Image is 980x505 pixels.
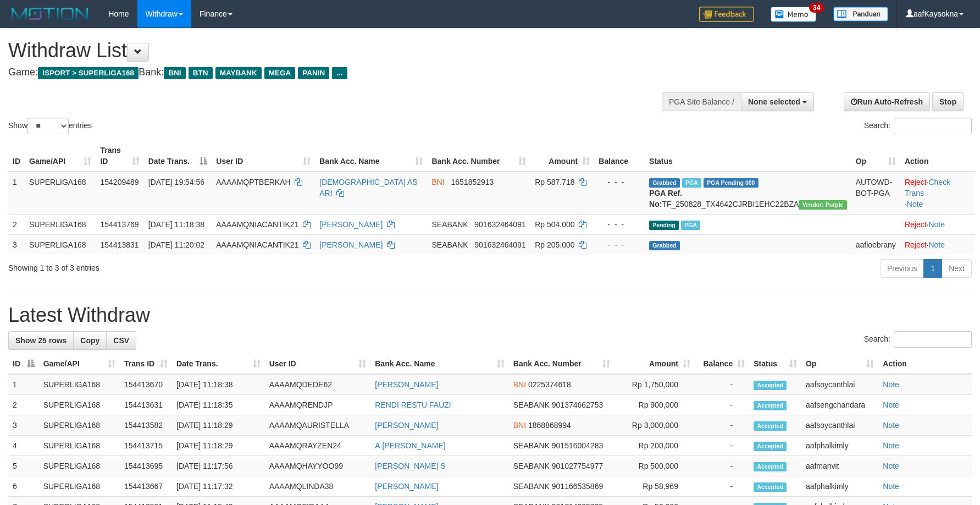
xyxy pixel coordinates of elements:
td: Rp 500,000 [614,456,695,476]
td: [DATE] 11:18:29 [172,415,265,436]
a: Note [883,441,899,450]
span: Marked by aafsengchandara [681,221,700,230]
span: BNI [513,421,526,430]
th: Trans ID: activate to sort column ascending [96,140,143,172]
h4: Game: Bank: [8,67,643,78]
td: 4 [8,436,39,456]
img: Feedback.jpg [699,7,754,22]
a: Check Trans [905,178,950,197]
span: AAAAMQPTBERKAH [216,178,290,186]
img: MOTION_logo.png [8,6,92,22]
a: Note [907,200,923,208]
span: Copy 0225374618 to clipboard [528,380,571,389]
span: BNI [431,178,444,186]
td: aafmanvit [801,456,878,476]
span: BTN [189,67,213,79]
a: Note [928,240,945,249]
span: SEABANK [513,441,550,450]
b: PGA Ref. No: [649,189,682,208]
td: SUPERLIGA168 [39,395,120,415]
td: - [695,476,749,497]
td: SUPERLIGA168 [25,172,96,215]
span: ISPORT > SUPERLIGA168 [38,67,139,79]
div: - - - [599,239,640,250]
span: Pending [649,221,679,230]
span: Grabbed [649,178,680,188]
td: Rp 58,969 [614,476,695,497]
a: Reject [905,240,927,249]
a: [PERSON_NAME] [375,421,438,430]
a: Run Auto-Refresh [844,92,930,111]
span: SEABANK [513,400,550,409]
span: Copy 1868868994 to clipboard [528,421,571,430]
td: SUPERLIGA168 [39,456,120,476]
td: aafphalkimly [801,476,878,497]
a: Stop [932,92,964,111]
span: Copy 901027754977 to clipboard [552,462,603,470]
td: 154413631 [120,395,172,415]
a: Note [883,380,899,389]
td: Rp 3,000,000 [614,415,695,436]
th: Action [900,140,975,172]
td: 154413715 [120,436,172,456]
a: Reject [905,220,927,229]
td: [DATE] 11:17:56 [172,456,265,476]
span: SEABANK [431,220,468,229]
td: 3 [8,234,25,255]
th: User ID: activate to sort column ascending [265,354,371,374]
span: BNI [513,380,526,389]
th: Bank Acc. Name: activate to sort column ascending [370,354,509,374]
th: Amount: activate to sort column ascending [530,140,594,172]
td: - [695,395,749,415]
th: Bank Acc. Number: activate to sort column ascending [509,354,614,374]
label: Search: [864,331,972,348]
th: Op: activate to sort column ascending [851,140,900,172]
select: Showentries [27,118,69,134]
th: ID: activate to sort column descending [8,354,39,374]
span: 154413769 [100,220,139,229]
td: aafsengchandara [801,395,878,415]
a: 1 [923,259,942,278]
a: [PERSON_NAME] [375,482,438,491]
td: 2 [8,395,39,415]
span: 154413831 [100,240,139,249]
td: [DATE] 11:17:32 [172,476,265,497]
a: CSV [106,331,136,350]
a: Note [883,482,899,491]
th: Game/API: activate to sort column ascending [39,354,120,374]
span: CSV [113,336,129,345]
input: Search: [894,118,972,134]
td: · [900,234,975,255]
span: [DATE] 11:18:38 [148,220,204,229]
span: Marked by aafchhiseyha [682,178,701,188]
th: Trans ID: activate to sort column ascending [120,354,172,374]
span: Rp 587.718 [535,178,574,186]
span: Copy 901374662753 to clipboard [552,400,603,409]
a: Previous [880,259,924,278]
div: PGA Site Balance / [662,92,741,111]
img: panduan.png [833,7,888,21]
a: Note [928,220,945,229]
span: Rp 504.000 [535,220,574,229]
td: - [695,436,749,456]
a: [PERSON_NAME] [319,240,383,249]
td: SUPERLIGA168 [25,234,96,255]
span: Copy 901166535869 to clipboard [552,482,603,491]
div: Showing 1 to 3 of 3 entries [8,258,400,273]
td: [DATE] 11:18:35 [172,395,265,415]
a: Reject [905,178,927,186]
span: Accepted [754,421,787,431]
span: AAAAMQNIACANTIK21 [216,220,298,229]
a: [DEMOGRAPHIC_DATA] AS ARI [319,178,417,197]
td: Rp 200,000 [614,436,695,456]
span: Copy 901632464091 to clipboard [474,220,525,229]
div: - - - [599,219,640,230]
a: [PERSON_NAME] S [375,462,445,470]
span: Accepted [754,442,787,451]
span: MEGA [264,67,296,79]
a: [PERSON_NAME] [319,220,383,229]
td: 154413670 [120,374,172,395]
label: Search: [864,118,972,134]
td: [DATE] 11:18:38 [172,374,265,395]
a: Next [942,259,972,278]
